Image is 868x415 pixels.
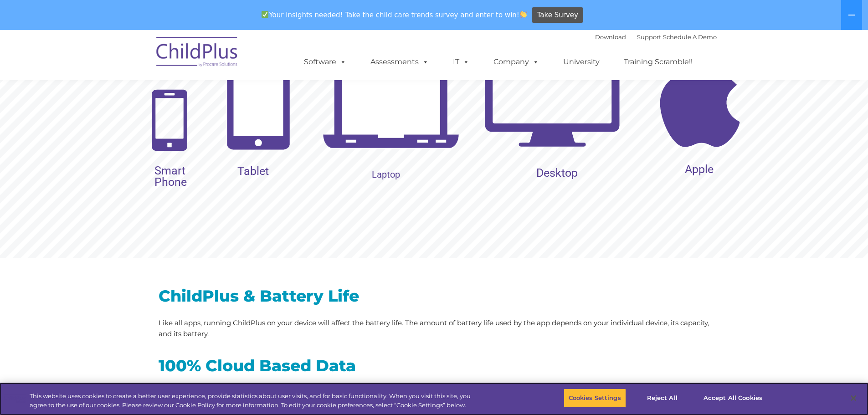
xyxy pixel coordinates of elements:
[159,355,710,376] h2: 100% Cloud Based Data
[595,33,717,41] font: |
[237,165,269,177] rs-layer: Tablet
[276,90,314,97] span: Phone number
[152,31,243,76] img: ChildPlus by Procare Solutions
[564,389,626,408] button: Cookies Settings
[637,33,661,41] a: Support
[276,53,303,60] span: Last name
[634,389,691,408] button: Reject All
[537,7,578,23] span: Take Survey
[595,33,626,41] a: Download
[295,53,355,71] a: Software
[154,165,187,188] rs-layer: Smart Phone
[262,11,268,18] img: ✅
[615,53,702,71] a: Training Scramble!!
[444,53,478,71] a: IT
[532,7,583,23] a: Take Survey
[843,388,863,408] button: Close
[361,53,438,71] a: Assessments
[30,392,478,410] div: This website uses cookies to create a better user experience, provide statistics about user visit...
[685,162,714,176] rs-layer: Apple
[554,53,609,71] a: University
[258,6,531,24] span: Your insights needed! Take the child care trends survey and enter to win!
[536,167,578,179] rs-layer: Desktop
[159,318,710,339] p: Like all apps, running ChildPlus on your device will affect the battery life. The amount of batte...
[520,11,527,18] img: 👏
[663,33,717,41] a: Schedule A Demo
[699,389,767,408] button: Accept All Cookies
[372,169,400,180] rs-layer: Laptop
[484,53,548,71] a: Company
[159,286,710,306] h2: ChildPlus & Battery Life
